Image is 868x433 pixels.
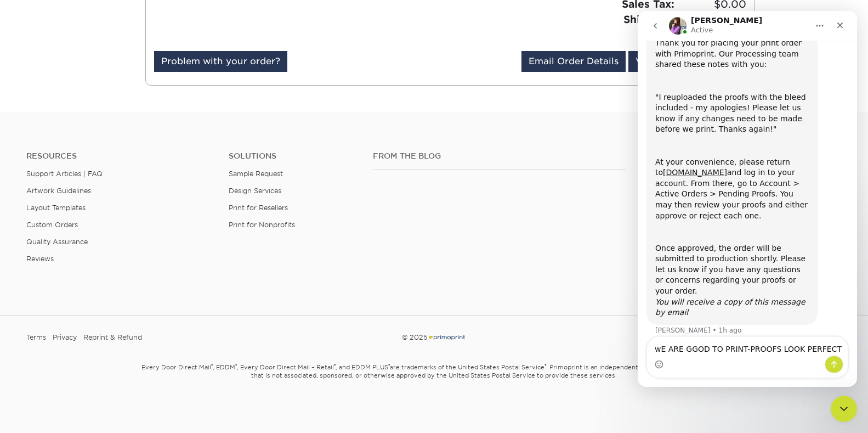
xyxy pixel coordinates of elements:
[229,170,283,178] a: Sample Request
[154,51,287,72] a: Problem with your order?
[26,238,88,246] a: Quality Assurance
[187,345,206,362] button: Send a message…
[229,204,288,212] a: Print for Resellers
[229,187,281,195] a: Design Services
[229,221,295,229] a: Print for Nonprofits
[26,204,86,212] a: Layout Templates
[17,349,26,358] button: Emoji picker
[521,51,626,72] a: Email Order Details
[18,27,171,59] div: Thank you for placing your print order with Primoprint. Our Processing team shared these notes wi...
[18,146,171,211] div: At your convenience, please return to and log in to your account. From there, go to Account > Act...
[334,363,336,368] sup: ®
[623,13,674,25] strong: Shipping:
[9,326,210,345] textarea: Message…
[26,170,103,178] a: Support Articles | FAQ
[638,11,857,387] iframe: To enrich screen reader interactions, please activate Accessibility in Grammarly extension settings
[211,363,213,368] sup: ®
[26,187,91,195] a: Artwork Guidelines
[26,329,46,346] a: Terms
[53,329,77,346] a: Privacy
[229,151,356,161] h4: Solutions
[831,396,857,422] iframe: Intercom live chat
[388,363,390,368] sup: ®
[26,151,212,161] h4: Resources
[628,51,704,72] a: View Receipt
[235,363,237,368] sup: ®
[25,157,89,166] a: [DOMAIN_NAME]
[83,329,142,346] a: Reprint & Refund
[26,255,54,263] a: Reviews
[18,232,171,307] div: Once approved, the order will be submitted to production shortly. Please let us know if you have ...
[114,359,755,407] small: Every Door Direct Mail , EDDM , Every Door Direct Mail – Retail , and EDDM PLUS are trademarks of...
[428,333,466,341] img: Primoprint
[18,286,168,306] i: You will receive a copy of this message by email
[18,316,104,323] div: [PERSON_NAME] • 1h ago
[26,221,78,229] a: Custom Orders
[18,81,171,124] div: "I reuploaded the proofs with the bleed included - my apologies! Please let us know if any change...
[296,329,573,346] div: © 2025
[373,151,626,161] h4: From the Blog
[544,363,546,368] sup: ®
[3,400,93,429] iframe: Google Customer Reviews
